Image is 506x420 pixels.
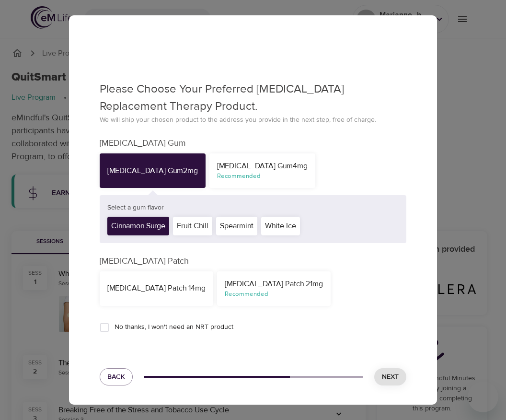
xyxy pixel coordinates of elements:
p: [MEDICAL_DATA] Gum [100,137,406,150]
span: No thanks, I won't need an NRT product [115,322,233,332]
div: [MEDICAL_DATA] Gum 2mg [107,165,198,176]
span: Next [382,371,399,383]
div: Recommended [217,172,308,181]
div: [MEDICAL_DATA] Patch 21mg [225,279,323,290]
div: Cinnamon Surge [107,217,169,235]
div: [MEDICAL_DATA] Patch 14mg [107,283,206,294]
div: Recommended [225,290,323,299]
div: [MEDICAL_DATA] Gum 4mg [217,161,308,172]
p: Please Choose Your Preferred [MEDICAL_DATA] Replacement Therapy Product. [100,81,406,115]
p: [MEDICAL_DATA] Patch [100,255,406,268]
p: We will ship your chosen product to the address you provide in the next step, free of charge. [100,115,406,125]
div: White Ice [261,217,300,235]
p: Select a gum flavor [107,203,399,213]
div: Fruit Chill [173,217,212,235]
div: Spearmint [216,217,257,235]
span: Back [107,371,125,383]
button: Next [374,368,406,386]
button: Back [100,368,133,386]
